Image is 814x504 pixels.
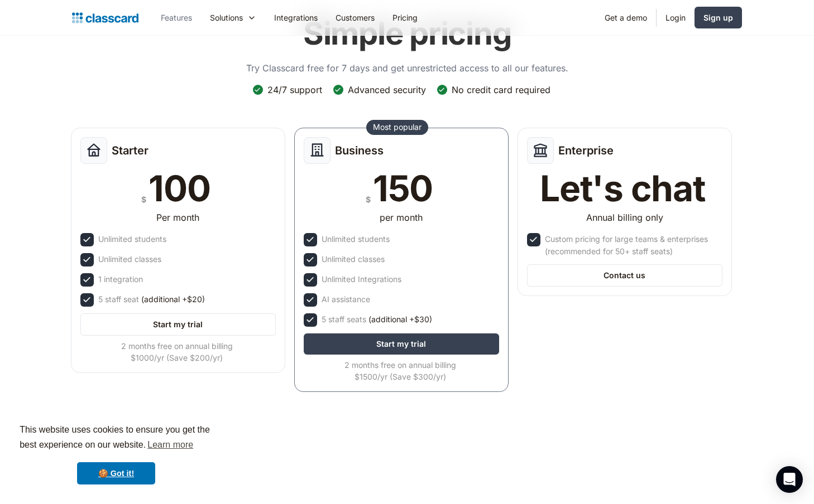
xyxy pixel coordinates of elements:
[98,273,143,285] div: 1 integration
[80,340,274,364] div: 2 months free on annual billing $1000/yr (Save $200/yr)
[112,144,149,157] h2: Starter
[366,192,371,206] div: $
[540,171,705,206] div: Let's chat
[149,171,210,206] div: 100
[586,211,663,224] div: Annual billing only
[657,5,695,30] a: Login
[452,84,550,96] div: No credit card required
[77,462,155,484] a: dismiss cookie message
[156,211,199,224] div: Per month
[373,122,422,133] div: Most popular
[152,5,201,30] a: Features
[20,423,213,453] span: This website uses cookies to ensure you get the best experience on our website.
[322,293,370,306] div: AI assistance
[265,5,327,30] a: Integrations
[327,5,384,30] a: Customers
[348,84,426,96] div: Advanced security
[72,10,138,26] a: Logo
[322,313,432,326] div: 5 staff seats
[322,273,401,285] div: Unlimited Integrations
[695,7,742,28] a: Sign up
[380,211,423,224] div: per month
[141,192,146,206] div: $
[776,466,803,493] div: Open Intercom Messenger
[210,12,243,23] div: Solutions
[368,313,432,326] span: (additional +$30)
[304,333,499,355] a: Start my trial
[335,144,384,157] h2: Business
[322,233,390,245] div: Unlimited students
[246,61,568,75] p: Try Classcard free for 7 days and get unrestricted access to all our features.
[267,84,322,96] div: 24/7 support
[373,171,433,206] div: 150
[80,313,276,336] a: Start my trial
[545,233,720,258] div: Custom pricing for large teams & enterprises (recommended for 50+ staff seats)
[304,359,497,382] div: 2 months free on annual billing $1500/yr (Save $300/yr)
[146,437,195,453] a: learn more about cookies
[98,233,166,245] div: Unlimited students
[98,293,205,306] div: 5 staff seat
[703,12,733,23] div: Sign up
[384,5,427,30] a: Pricing
[9,413,223,495] div: cookieconsent
[141,293,205,306] span: (additional +$20)
[558,144,614,157] h2: Enterprise
[98,253,161,265] div: Unlimited classes
[322,253,385,265] div: Unlimited classes
[527,264,722,287] a: Contact us
[596,5,656,30] a: Get a demo
[201,5,265,30] div: Solutions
